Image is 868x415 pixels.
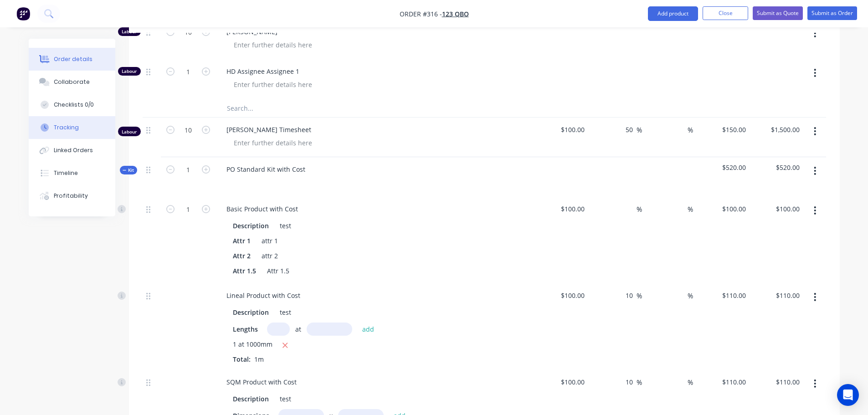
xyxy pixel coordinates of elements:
[29,139,115,162] button: Linked Orders
[703,6,748,20] button: Close
[276,392,295,405] div: test
[118,27,141,36] div: Labour
[753,163,800,172] span: $520.00
[358,323,379,335] button: add
[276,219,295,232] div: test
[120,166,137,174] button: Kit
[16,7,30,20] img: Factory
[123,167,134,174] span: Kit
[118,127,141,136] div: Labour
[400,10,442,18] span: Order #316 -
[226,67,531,76] span: HD Assignee Assignee 1
[688,204,693,215] span: %
[807,6,857,20] button: Submit as Order
[29,184,115,207] button: Profitability
[263,264,293,277] div: Attr 1.5
[54,123,79,132] div: Tracking
[637,204,642,215] span: %
[699,163,746,172] span: $520.00
[233,355,251,364] span: Total:
[295,324,301,334] span: at
[29,93,115,116] button: Checklists 0/0
[54,101,94,109] div: Checklists 0/0
[233,324,258,334] span: Lengths
[688,377,693,388] span: %
[29,48,115,71] button: Order details
[226,125,531,134] span: [PERSON_NAME] Timesheet
[226,99,409,117] input: Search...
[229,249,254,262] div: Attr 2
[29,162,115,184] button: Timeline
[54,146,93,154] div: Linked Orders
[251,355,267,364] span: 1m
[229,219,272,232] div: Description
[29,116,115,139] button: Tracking
[229,392,272,405] div: Description
[29,71,115,93] button: Collaborate
[229,306,272,319] div: Description
[637,291,642,301] span: %
[442,10,469,18] a: 123 QBO
[54,169,78,177] div: Timeline
[258,249,282,262] div: attr 2
[688,125,693,135] span: %
[837,384,859,406] div: Open Intercom Messenger
[229,264,260,277] div: Attr 1.5
[233,339,272,351] span: 1 at 1000mm
[258,234,282,247] div: attr 1
[219,163,313,176] div: PO Standard Kit with Cost
[219,202,305,215] div: Basic Product with Cost
[219,375,304,389] div: SQM Product with Cost
[648,6,698,21] button: Add product
[753,6,803,20] button: Submit as Quote
[688,291,693,301] span: %
[637,377,642,388] span: %
[54,55,92,63] div: Order details
[118,67,141,76] div: Labour
[54,78,90,86] div: Collaborate
[637,125,642,135] span: %
[54,192,88,200] div: Profitability
[219,289,308,302] div: Lineal Product with Cost
[276,306,295,319] div: test
[229,234,254,247] div: Attr 1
